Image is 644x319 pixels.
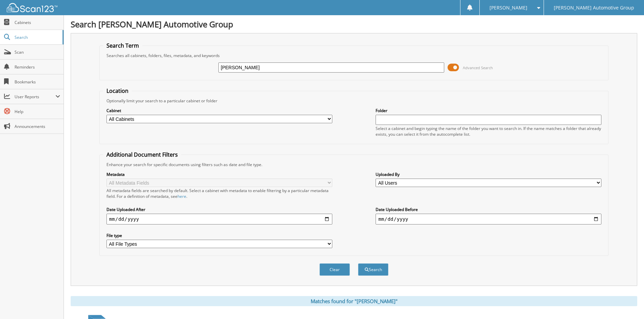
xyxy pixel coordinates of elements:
div: Searches all cabinets, folders, files, metadata, and keywords [103,53,605,58]
legend: Additional Document Filters [103,151,181,158]
span: User Reports [15,94,55,100]
div: Matches found for "[PERSON_NAME]" [71,296,637,306]
button: Clear [319,263,350,276]
div: All metadata fields are searched by default. Select a cabinet with metadata to enable filtering b... [106,188,332,199]
h1: Search [PERSON_NAME] Automotive Group [71,19,637,30]
div: Optionally limit your search to a particular cabinet or folder [103,98,605,104]
legend: Location [103,87,132,95]
label: Cabinet [106,108,332,113]
span: Help [15,109,60,114]
span: Cabinets [15,20,60,25]
span: Bookmarks [15,79,60,85]
span: Reminders [15,64,60,70]
a: here [177,193,186,199]
img: scan123-logo-white.svg [7,3,57,12]
input: start [106,214,332,224]
label: Uploaded By [376,171,601,177]
label: Date Uploaded Before [376,207,601,212]
div: Enhance your search for specific documents using filters such as date and file type. [103,162,605,167]
span: Announcements [15,124,60,129]
span: [PERSON_NAME] Automotive Group [554,6,634,10]
span: [PERSON_NAME] [490,6,527,10]
input: end [376,214,601,224]
div: Select a cabinet and begin typing the name of the folder you want to search in. If the name match... [376,126,601,137]
legend: Search Term [103,42,142,49]
button: Search [358,263,388,276]
span: Search [15,34,59,40]
label: Folder [376,108,601,113]
label: File type [106,233,332,238]
label: Metadata [106,171,332,177]
span: Scan [15,49,60,55]
span: Advanced Search [463,65,493,70]
label: Date Uploaded After [106,207,332,212]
